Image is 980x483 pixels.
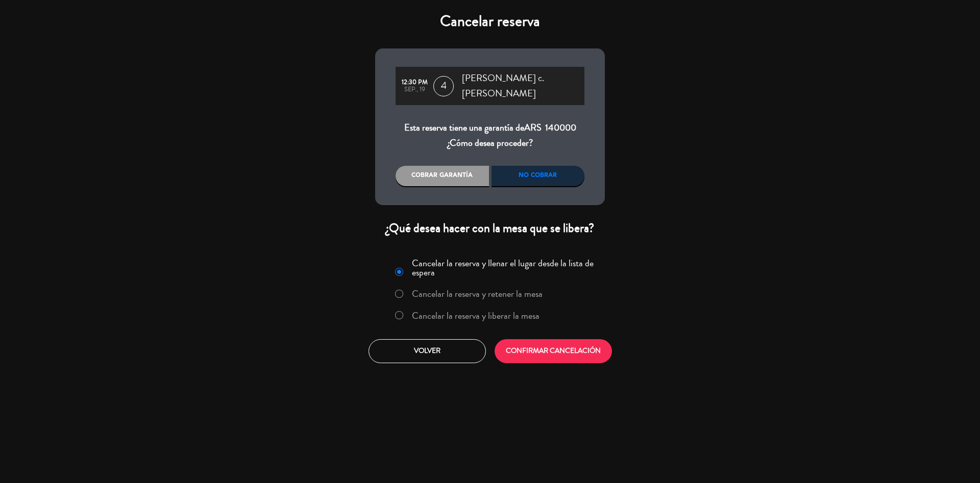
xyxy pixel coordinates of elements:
[412,289,543,298] label: Cancelar la reserva y retener la mesa
[401,79,428,86] div: 12:30 PM
[412,311,540,320] label: Cancelar la reserva y liberar la mesa
[401,86,428,93] div: sep., 19
[433,76,454,96] span: 4
[375,12,605,31] h4: Cancelar reserva
[375,220,605,236] div: ¿Qué desea hacer con la mesa que se libera?
[495,339,612,363] button: CONFIRMAR CANCELACIÓN
[396,166,489,186] div: Cobrar garantía
[524,121,542,134] span: ARS
[545,121,576,134] span: 140000
[396,120,584,150] div: Esta reserva tiene una garantía de ¿Cómo desea proceder?
[492,166,585,186] div: No cobrar
[412,259,599,277] label: Cancelar la reserva y llenar el lugar desde la lista de espera
[462,71,584,101] span: [PERSON_NAME] c. [PERSON_NAME]
[369,339,486,363] button: Volver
